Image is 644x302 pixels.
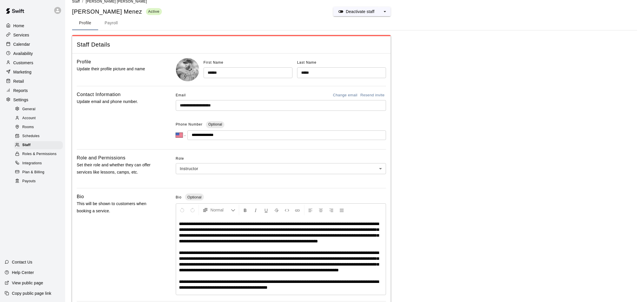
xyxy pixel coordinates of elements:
button: Deactivate staff [333,7,379,16]
a: Payouts [14,177,65,186]
div: [PERSON_NAME] Menez [72,8,162,16]
span: Optional [208,122,222,126]
div: Staff [14,141,63,149]
button: Justify Align [337,205,347,215]
a: Account [14,114,65,123]
button: Change email [332,91,359,100]
p: Availability [13,51,33,56]
p: Copy public page link [12,290,51,296]
a: Reports [5,86,61,95]
span: Normal [211,207,231,213]
div: Instructor [176,163,386,174]
p: Contact Us [12,259,32,265]
span: Staff Details [77,41,386,49]
img: Connor Menez [176,58,199,81]
div: Account [14,114,63,122]
div: split button [333,7,391,16]
p: View public page [12,280,43,286]
button: Payroll [98,16,124,30]
span: Roles & Permissions [22,151,56,157]
span: Rooms [22,124,34,130]
a: Schedules [14,132,65,141]
p: Help Center [12,270,34,275]
p: Calendar [13,41,30,47]
p: Marketing [13,69,32,75]
a: Marketing [5,68,61,76]
span: Role [176,154,386,163]
a: Customers [5,58,61,67]
div: staff form tabs [72,16,637,30]
button: Center Align [316,205,326,215]
a: Integrations [14,159,65,168]
p: This will be shown to customers when booking a service. [77,200,157,215]
a: Staff [14,141,65,150]
button: Undo [177,205,187,215]
a: General [14,105,65,114]
span: Active [146,9,162,14]
div: General [14,105,63,113]
a: Home [5,21,61,30]
span: Account [22,115,36,121]
a: Availability [5,49,61,58]
button: Resend invite [359,91,386,100]
span: Bio [176,195,182,199]
p: Customers [13,60,33,66]
p: Settings [13,97,28,103]
div: Schedules [14,132,63,140]
h6: Contact Information [77,91,121,98]
button: Profile [72,16,98,30]
button: Insert Link [292,205,302,215]
button: Format Underline [261,205,271,215]
p: Deactivate staff [346,9,374,14]
span: Phone Number [176,120,203,129]
button: Format Italics [251,205,261,215]
span: Plan & Billing [22,170,44,175]
span: Payouts [22,178,36,184]
div: Payouts [14,177,63,185]
p: Reports [13,88,28,93]
div: Plan & Billing [14,168,63,176]
p: Update email and phone number. [77,98,157,105]
p: Update their profile picture and name [77,65,157,73]
div: Rooms [14,123,63,131]
p: Set their role and whether they can offer services like lessons, camps, etc. [77,161,157,176]
button: Left Align [305,205,315,215]
span: General [22,106,36,112]
p: Retail [13,78,24,84]
div: Integrations [14,159,63,167]
div: Roles & Permissions [14,150,63,158]
span: Integrations [22,161,42,166]
a: Retail [5,77,61,86]
button: Redo [188,205,197,215]
span: Schedules [22,133,40,139]
span: Optional [185,195,204,199]
button: Formatting Options [200,205,238,215]
h6: Bio [77,193,84,200]
p: Home [13,23,24,29]
h6: Profile [77,58,91,66]
a: Rooms [14,123,65,132]
button: Format Bold [240,205,250,215]
a: Settings [5,95,61,104]
button: Format Strikethrough [272,205,281,215]
button: Insert Code [282,205,292,215]
a: Roles & Permissions [14,150,65,159]
span: Staff [22,142,31,148]
a: Calendar [5,40,61,49]
button: Right Align [326,205,336,215]
button: select merge strategy [379,7,391,16]
p: Services [13,32,29,38]
a: Plan & Billing [14,168,65,177]
span: First Name [204,60,224,65]
a: Services [5,31,61,39]
h6: Role and Permissions [77,154,125,162]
